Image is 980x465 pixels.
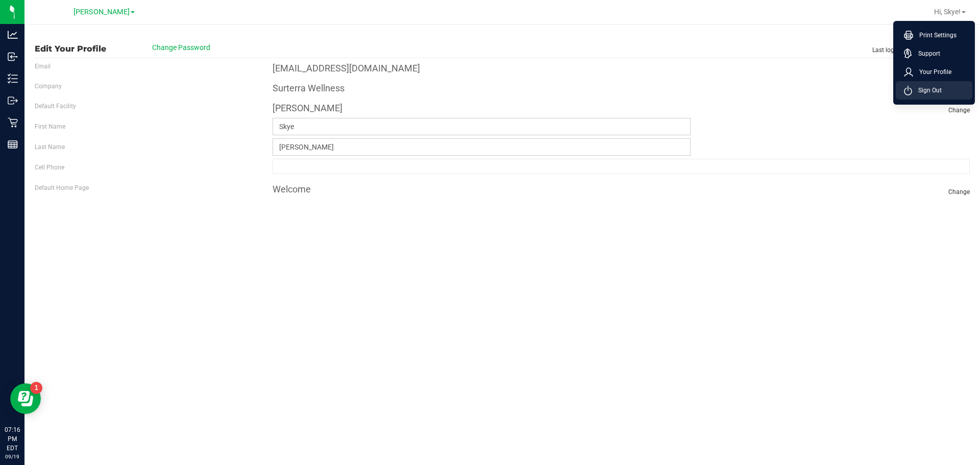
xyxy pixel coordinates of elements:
span: Your Profile [913,67,951,77]
h4: Welcome [273,184,970,194]
p: 07:16 PM EDT [5,425,20,453]
span: Change [948,187,970,197]
input: Format: (999) 999-9999 [273,159,970,174]
inline-svg: Inventory [8,74,18,84]
label: Email [35,62,51,71]
p: 09/19 [5,453,20,460]
label: Company [35,82,62,91]
span: Sign Out [912,85,942,95]
iframe: Resource center [10,383,41,414]
iframe: Resource center unread badge [30,382,42,394]
h4: [EMAIL_ADDRESS][DOMAIN_NAME] [273,63,420,74]
span: Print Settings [913,30,957,40]
a: Support [904,48,968,59]
span: Support [912,48,940,59]
label: Default Facility [35,102,76,111]
inline-svg: Outbound [8,95,18,106]
span: [PERSON_NAME] [73,8,130,16]
label: Last Name [35,142,65,152]
label: Default Home Page [35,183,89,192]
span: Last login: [DATE] 12:33:27 PM EDT [872,45,970,55]
inline-svg: Inbound [8,52,18,62]
label: First Name [35,122,65,131]
h4: [PERSON_NAME] [273,103,970,113]
span: Change [948,106,970,115]
inline-svg: Reports [8,139,18,150]
span: Change Password [152,43,210,52]
span: Hi, Skye! [934,8,961,16]
h4: Surterra Wellness [273,83,345,93]
li: Sign Out [896,81,972,100]
span: Edit Your Profile [35,44,116,54]
inline-svg: Analytics [8,30,18,40]
inline-svg: Retail [8,117,18,128]
label: Cell Phone [35,163,64,172]
button: Change Password [130,39,232,56]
